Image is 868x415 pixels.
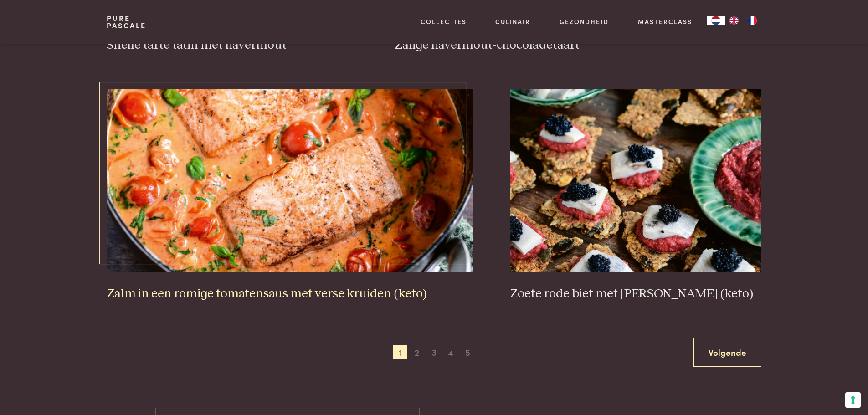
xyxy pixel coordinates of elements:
[743,16,761,25] a: FR
[444,345,458,360] span: 4
[707,16,725,25] div: Language
[707,16,725,25] a: NL
[495,17,530,26] a: Culinair
[693,338,761,367] a: Volgende
[725,16,743,25] a: EN
[638,17,692,26] a: Masterclass
[395,37,761,53] h3: Zalige havermout-chocoladetaart
[107,286,473,302] h3: Zalm in een romige tomatensaus met verse kruiden (keto)
[107,15,146,29] a: PurePascale
[510,286,761,302] h3: Zoete rode biet met [PERSON_NAME] (keto)
[845,392,861,408] button: Uw voorkeuren voor toestemming voor trackingtechnologieën
[393,345,407,360] span: 1
[107,37,358,53] h3: Snelle tarte tatin met havermout
[510,89,761,302] a: Zoete rode biet met zure haring (keto) Zoete rode biet met [PERSON_NAME] (keto)
[707,16,761,25] aside: Language selected: Nederlands
[421,17,467,26] a: Collecties
[510,89,761,272] img: Zoete rode biet met zure haring (keto)
[107,89,473,272] img: Zalm in een romige tomatensaus met verse kruiden (keto)
[725,16,761,25] ul: Language list
[560,17,609,26] a: Gezondheid
[427,345,442,360] span: 3
[107,89,473,302] a: Zalm in een romige tomatensaus met verse kruiden (keto) Zalm in een romige tomatensaus met verse ...
[410,345,424,360] span: 2
[461,345,475,360] span: 5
